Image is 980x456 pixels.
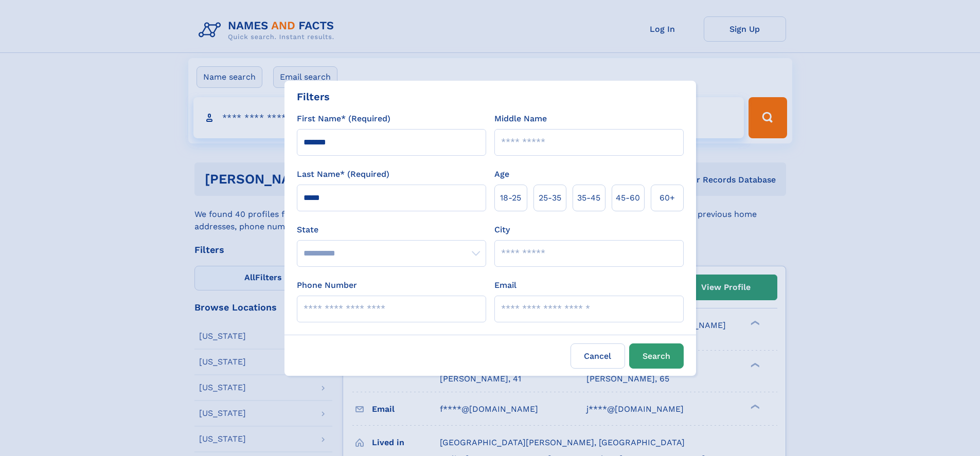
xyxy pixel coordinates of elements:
[539,192,561,204] span: 25‑35
[297,279,357,291] label: Phone Number
[297,168,389,180] label: Last Name* (Required)
[494,113,547,125] label: Middle Name
[494,168,509,180] label: Age
[297,89,330,104] div: Filters
[297,224,486,236] label: State
[660,192,675,204] span: 60+
[494,224,510,236] label: City
[500,192,521,204] span: 18‑25
[297,113,390,125] label: First Name* (Required)
[629,343,684,369] button: Search
[616,192,640,204] span: 45‑60
[571,343,625,369] label: Cancel
[577,192,600,204] span: 35‑45
[494,279,516,291] label: Email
